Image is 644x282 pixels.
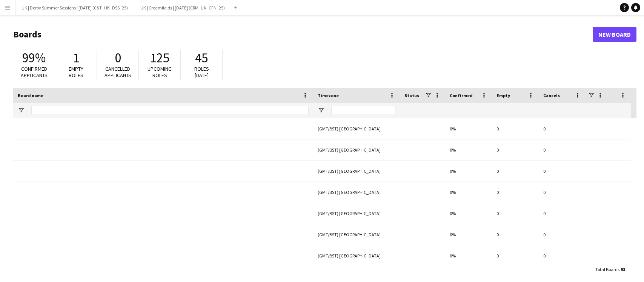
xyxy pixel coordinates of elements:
[21,65,48,79] span: Confirmed applicants
[313,161,400,181] div: (GMT/BST) [GEOGRAPHIC_DATA]
[492,203,539,224] div: 0
[313,203,400,224] div: (GMT/BST) [GEOGRAPHIC_DATA]
[313,245,400,266] div: (GMT/BST) [GEOGRAPHIC_DATA]
[445,118,492,139] div: 0%
[539,118,586,139] div: 0
[496,93,510,98] span: Empty
[445,245,492,266] div: 0%
[492,161,539,181] div: 0
[194,65,209,79] span: Roles [DATE]
[445,161,492,181] div: 0%
[445,182,492,203] div: 0%
[539,245,586,266] div: 0
[539,182,586,203] div: 0
[593,27,636,42] a: New Board
[492,139,539,160] div: 0
[150,50,169,66] span: 125
[450,93,473,98] span: Confirmed
[404,93,419,98] span: Status
[539,224,586,245] div: 0
[18,93,43,98] span: Board name
[13,29,593,40] h1: Boards
[115,50,121,66] span: 0
[69,65,83,79] span: Empty roles
[313,118,400,139] div: (GMT/BST) [GEOGRAPHIC_DATA]
[313,139,400,160] div: (GMT/BST) [GEOGRAPHIC_DATA]
[105,65,131,79] span: Cancelled applicants
[595,262,625,277] div: :
[543,93,560,98] span: Cancels
[492,182,539,203] div: 0
[15,0,134,15] button: UK | Derby Summer Sessions | [DATE] (C&T_UK_DSS_25)
[318,107,324,114] button: Open Filter Menu
[195,50,208,66] span: 45
[313,224,400,245] div: (GMT/BST) [GEOGRAPHIC_DATA]
[31,106,309,115] input: Board name Filter Input
[445,139,492,160] div: 0%
[148,65,172,79] span: Upcoming roles
[313,182,400,203] div: (GMT/BST) [GEOGRAPHIC_DATA]
[73,50,79,66] span: 1
[22,50,46,66] span: 99%
[492,118,539,139] div: 0
[539,203,586,224] div: 0
[445,203,492,224] div: 0%
[492,224,539,245] div: 0
[445,224,492,245] div: 0%
[539,139,586,160] div: 0
[18,107,25,114] button: Open Filter Menu
[331,106,395,115] input: Timezone Filter Input
[539,161,586,181] div: 0
[621,267,625,272] span: 93
[134,0,231,15] button: UK | Creamfields | [DATE] (CRM_UK_CFN_25)
[492,245,539,266] div: 0
[595,267,619,272] span: Total Boards
[318,93,339,98] span: Timezone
